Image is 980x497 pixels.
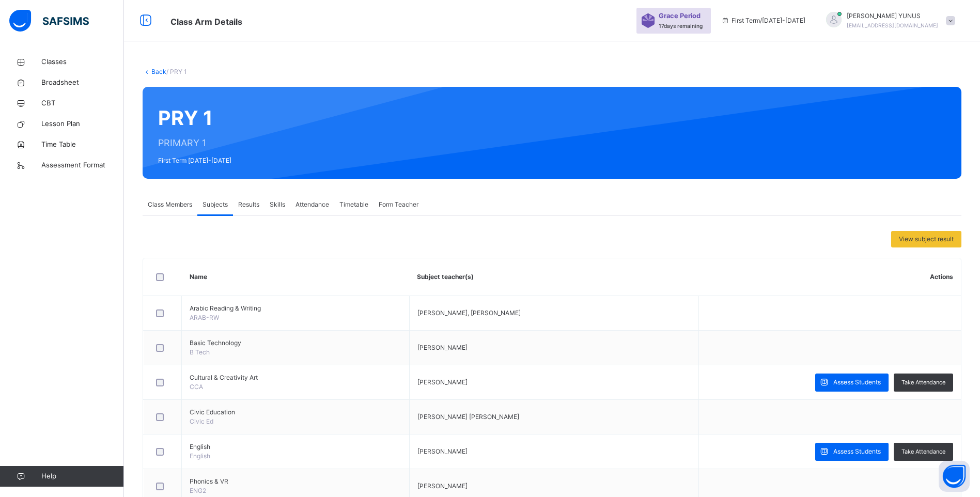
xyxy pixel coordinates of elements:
span: Phonics & VR [190,477,401,486]
span: B Tech [190,348,210,356]
span: Arabic Reading & Writing [190,304,401,313]
span: ARAB-RW [190,314,219,321]
span: English [190,442,401,452]
th: Subject teacher(s) [409,258,698,296]
span: CCA [190,383,203,391]
img: sticker-purple.71386a28dfed39d6af7621340158ba97.svg [642,13,655,28]
span: Help [41,471,123,482]
span: View subject result [899,235,954,244]
span: Civic Education [190,408,401,417]
span: Form Teacher [379,200,418,209]
span: [PERSON_NAME] YUNUS [847,11,938,21]
span: Subjects [203,200,228,209]
span: Broadsheet [41,77,124,88]
span: / PRY 1 [166,68,187,75]
span: [PERSON_NAME] [417,344,468,351]
th: Name [182,258,410,296]
span: Cultural & Creativity Art [190,373,401,382]
span: Skills [270,200,285,209]
span: [EMAIL_ADDRESS][DOMAIN_NAME] [847,22,938,28]
button: Open asap [939,461,970,492]
img: safsims [9,10,89,32]
div: HALIMAYUNUS [816,11,960,30]
span: Assess Students [833,447,881,456]
span: [PERSON_NAME] [417,482,468,490]
span: 17 days remaining [659,23,703,29]
span: Results [238,200,259,209]
span: Take Attendance [901,378,945,387]
span: Assessment Format [41,160,124,170]
span: [PERSON_NAME] [417,447,468,455]
span: Attendance [295,200,329,209]
a: Back [151,68,166,75]
th: Actions [698,258,961,296]
span: CBT [41,98,124,108]
span: ENG2 [190,487,206,494]
span: session/term information [721,16,805,25]
span: [PERSON_NAME], [PERSON_NAME] [417,309,521,317]
span: Timetable [339,200,368,209]
span: Take Attendance [901,447,945,456]
span: Class Arm Details [170,17,242,27]
span: [PERSON_NAME] [417,378,468,386]
span: Assess Students [833,378,881,387]
span: Grace Period [659,11,701,21]
span: Class Members [148,200,192,209]
span: Civic Ed [190,417,213,425]
span: [PERSON_NAME] [PERSON_NAME] [417,413,519,421]
span: English [190,452,210,460]
span: Time Table [41,139,124,150]
span: Basic Technology [190,338,401,348]
span: Lesson Plan [41,119,124,129]
span: Classes [41,57,124,67]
